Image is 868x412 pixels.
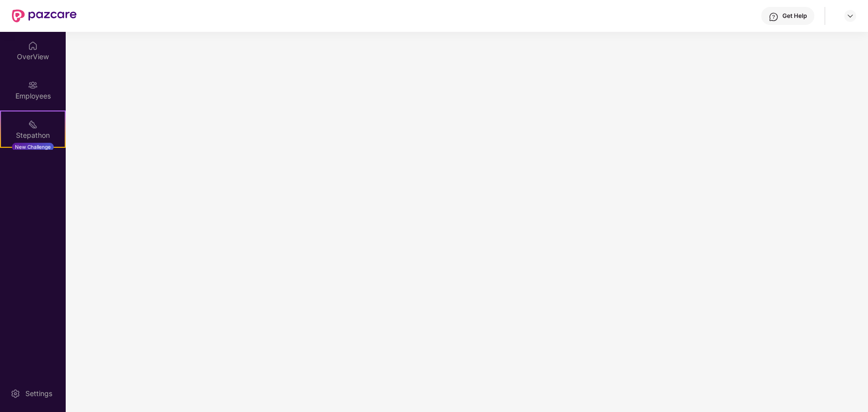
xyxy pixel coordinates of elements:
img: svg+xml;base64,PHN2ZyB4bWxucz0iaHR0cDovL3d3dy53My5vcmcvMjAwMC9zdmciIHdpZHRoPSIyMSIgaGVpZ2h0PSIyMC... [28,119,38,129]
img: svg+xml;base64,PHN2ZyBpZD0iSG9tZSIgeG1sbnM9Imh0dHA6Ly93d3cudzMub3JnLzIwMDAvc3ZnIiB3aWR0aD0iMjAiIG... [28,41,38,51]
div: Settings [22,389,55,399]
div: Get Help [782,12,807,20]
div: New Challenge [12,143,54,151]
img: svg+xml;base64,PHN2ZyBpZD0iRW1wbG95ZWVzIiB4bWxucz0iaHR0cDovL3d3dy53My5vcmcvMjAwMC9zdmciIHdpZHRoPS... [28,80,38,90]
img: svg+xml;base64,PHN2ZyBpZD0iRHJvcGRvd24tMzJ4MzIiIHhtbG5zPSJodHRwOi8vd3d3LnczLm9yZy8yMDAwL3N2ZyIgd2... [846,12,854,20]
img: New Pazcare Logo [12,9,77,22]
div: Stepathon [1,130,65,140]
img: svg+xml;base64,PHN2ZyBpZD0iU2V0dGluZy0yMHgyMCIgeG1sbnM9Imh0dHA6Ly93d3cudzMub3JnLzIwMDAvc3ZnIiB3aW... [10,389,20,399]
img: svg+xml;base64,PHN2ZyBpZD0iSGVscC0zMngzMiIgeG1sbnM9Imh0dHA6Ly93d3cudzMub3JnLzIwMDAvc3ZnIiB3aWR0aD... [768,12,778,22]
